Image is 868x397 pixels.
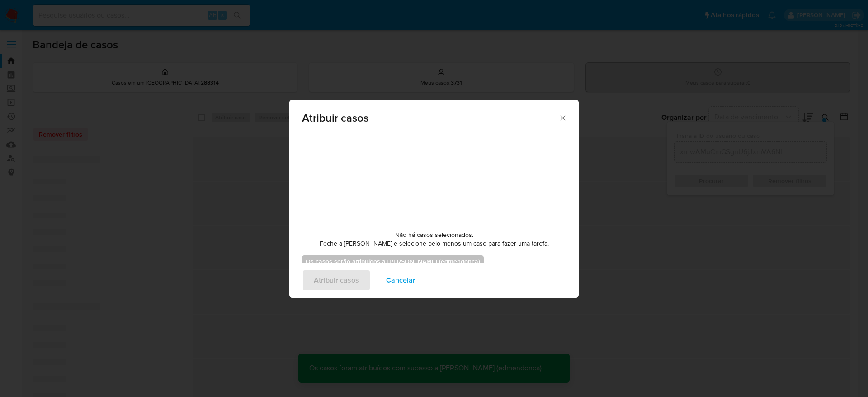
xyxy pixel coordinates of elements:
[302,113,558,123] span: Atribuir casos
[306,257,480,266] b: Os casos serão atribuídos a [PERSON_NAME] (edmendonca)
[366,133,502,223] img: yH5BAEAAAAALAAAAAABAAEAAAIBRAA7
[386,270,415,290] span: Cancelar
[289,100,579,298] div: assign-modal
[374,269,427,291] button: Cancelar
[320,239,549,248] span: Feche a [PERSON_NAME] e selecione pelo menos um caso para fazer uma tarefa.
[558,113,566,122] button: Fechar a janela
[395,231,473,240] span: Não há casos selecionados.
